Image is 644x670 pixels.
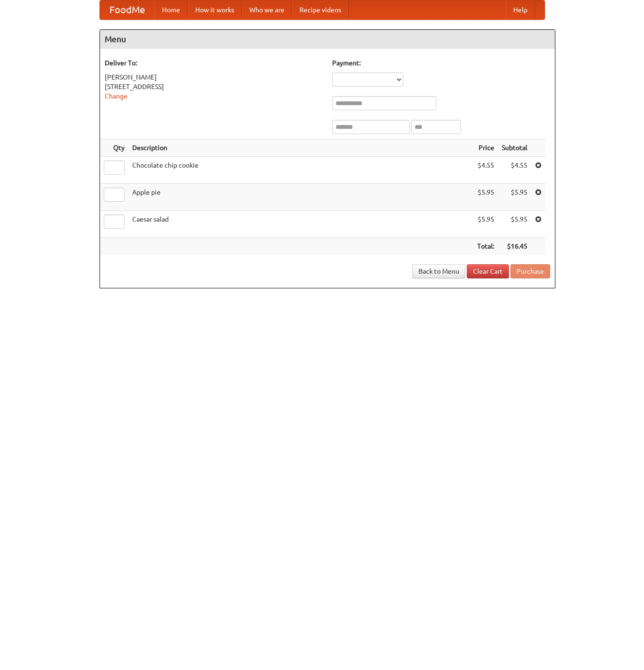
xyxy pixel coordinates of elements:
[100,139,128,157] th: Qty
[498,184,531,211] td: $5.95
[473,238,498,255] th: Total:
[498,139,531,157] th: Subtotal
[128,157,473,184] td: Chocolate chip cookie
[473,139,498,157] th: Price
[128,139,473,157] th: Description
[498,157,531,184] td: $4.55
[105,58,323,68] h5: Deliver To:
[154,0,188,19] a: Home
[506,0,535,19] a: Help
[188,0,242,19] a: How it works
[473,184,498,211] td: $5.95
[242,0,292,19] a: Who we are
[105,72,323,82] div: [PERSON_NAME]
[292,0,349,19] a: Recipe videos
[498,238,531,255] th: $16.45
[105,82,323,91] div: [STREET_ADDRESS]
[100,0,154,19] a: FoodMe
[100,30,555,49] h4: Menu
[128,184,473,211] td: Apple pie
[128,211,473,238] td: Caesar salad
[332,58,550,68] h5: Payment:
[473,157,498,184] td: $4.55
[473,211,498,238] td: $5.95
[498,211,531,238] td: $5.95
[412,264,465,278] a: Back to Menu
[467,264,509,278] a: Clear Cart
[105,92,127,100] a: Change
[510,264,550,278] button: Purchase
